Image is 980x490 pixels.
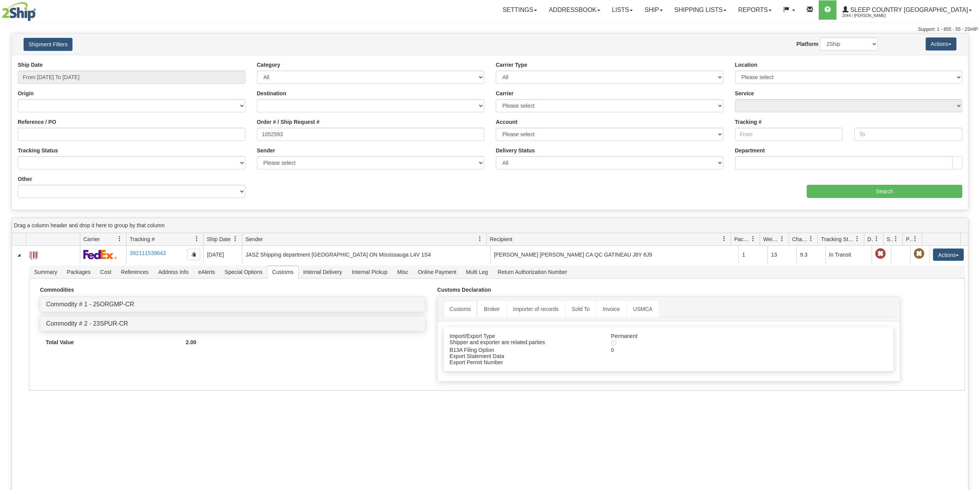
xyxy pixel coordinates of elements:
span: Charge [792,235,808,243]
div: Support: 1 - 855 - 55 - 2SHIP [2,26,978,33]
a: Sender filter column settings [473,232,487,245]
div: Export Statement Data [444,353,605,359]
span: Internal Delivery [299,266,347,278]
span: Sleep Country [GEOGRAPHIC_DATA] [848,7,968,13]
a: Recipient filter column settings [718,232,731,245]
img: logo2044.jpg [2,2,36,21]
div: grid grouping header [12,218,968,233]
a: Shipment Issues filter column settings [889,232,902,245]
span: Special Options [220,266,267,278]
span: Pickup Not Assigned [914,248,924,259]
label: Carrier Type [496,61,527,69]
a: Label [30,248,37,260]
input: To [854,128,962,141]
span: Recipient [490,235,512,243]
label: Carrier [496,90,514,97]
span: Packages [62,266,95,278]
span: Misc [392,266,413,278]
span: 2044 / [PERSON_NAME] [842,12,900,20]
span: Weight [763,235,779,243]
input: Search [807,185,962,198]
label: Delivery Status [496,147,535,154]
a: Customs [443,301,477,317]
a: Packages filter column settings [747,232,760,245]
a: Sold To [566,301,596,317]
span: Pickup Status [906,235,912,243]
a: Broker [478,301,506,317]
a: Invoice [596,301,626,317]
td: [DATE] [203,246,242,264]
td: JASZ Shipping department [GEOGRAPHIC_DATA] ON Mississauga L4V 1S4 [242,246,490,264]
label: Department [735,147,765,154]
a: Addressbook [543,0,606,20]
a: Ship Date filter column settings [229,232,242,245]
span: Ship Date [207,235,230,243]
label: Sender [257,147,275,154]
a: Shipping lists [669,0,732,20]
td: 13 [767,246,796,264]
div: Export Permit Number [444,359,605,365]
a: Sleep Country [GEOGRAPHIC_DATA] 2044 / [PERSON_NAME] [836,0,978,20]
label: Account [496,118,517,126]
div: 0 [605,347,804,353]
span: References [117,266,154,278]
iframe: chat widget [962,206,979,284]
div: B13A Filing Option [444,347,605,353]
span: Internal Pickup [347,266,392,278]
label: Service [735,90,754,97]
a: Weight filter column settings [776,232,789,245]
label: Tracking # [735,118,762,126]
span: Online Payment [413,266,461,278]
span: Cost [96,266,116,278]
a: Ship [639,0,668,20]
span: Shipment Issues [887,235,893,243]
strong: Customs Declaration [437,287,491,293]
span: eAlerts [194,266,220,278]
label: Category [257,61,280,69]
label: Destination [257,90,286,97]
span: Carrier [83,235,100,243]
div: Shipper and exporter are related parties [444,339,605,345]
div: Import/Export Type [444,333,605,339]
td: In Transit [825,246,872,264]
span: Customs [267,266,298,278]
input: From [735,128,843,141]
label: Platform [796,40,818,48]
a: Delivery Status filter column settings [870,232,883,245]
td: 1 [738,246,767,264]
a: Commodity # 2 - 23SPUR-CR [46,320,128,327]
a: Lists [606,0,639,20]
img: 2 - FedEx Express® [83,250,117,259]
span: Return Authorization Number [493,266,572,278]
a: Commodity # 1 - 25ORGMP-CR [46,301,134,308]
strong: Commodities [40,287,74,293]
label: Location [735,61,757,69]
span: Address Info [154,266,193,278]
label: Tracking Status [18,147,58,154]
button: Copy to clipboard [187,249,200,260]
a: Charge filter column settings [804,232,818,245]
a: 392111539643 [130,250,166,256]
td: 9.3 [796,246,825,264]
a: Reports [732,0,777,20]
a: Carrier filter column settings [113,232,126,245]
label: Order # / Ship Request # [257,118,320,126]
span: Packages [734,235,750,243]
label: Ship Date [18,61,43,69]
span: Tracking # [130,235,155,243]
div: Permanent [605,333,804,339]
button: Actions [933,248,964,261]
span: Summary [29,266,62,278]
button: Shipment Filters [24,38,73,51]
label: Other [18,175,32,183]
a: Importer of records [507,301,565,317]
label: Reference / PO [18,118,56,126]
a: Collapse [15,251,23,259]
strong: 2.00 [186,339,196,345]
span: Multi Leg [461,266,493,278]
a: Tracking Status filter column settings [851,232,864,245]
button: Actions [926,37,956,51]
span: Sender [245,235,263,243]
strong: Total Value [46,339,74,345]
span: Late [875,248,886,259]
